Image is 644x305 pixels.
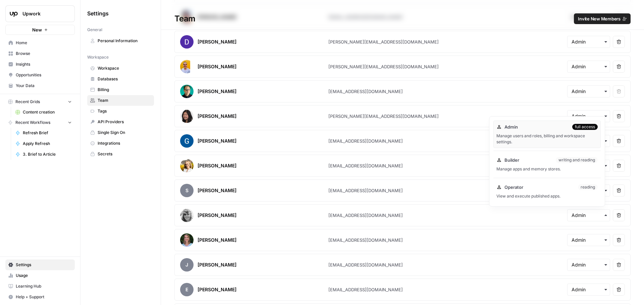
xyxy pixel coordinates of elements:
[496,166,598,172] div: Manage apps and memory stores.
[198,39,236,45] div: [PERSON_NAME]
[5,80,75,91] a: Your Data
[198,237,236,243] div: [PERSON_NAME]
[5,59,75,70] a: Insights
[98,140,151,146] span: Integrations
[16,273,72,279] span: Usage
[98,97,151,103] span: Team
[572,124,598,130] div: full access
[572,286,606,293] input: Admin
[16,51,72,57] span: Browse
[504,157,519,163] span: Builder
[578,15,621,22] span: Invite New Members
[161,13,644,24] div: Team
[5,97,75,107] button: Recent Grids
[180,233,194,247] img: avatar
[5,118,75,128] button: Recent Workflows
[16,72,72,78] span: Opportunities
[5,270,75,281] a: Usage
[572,63,606,70] input: Admin
[504,124,518,130] span: Admin
[87,106,154,117] a: Tags
[328,63,439,70] div: [PERSON_NAME][EMAIL_ADDRESS][DOMAIN_NAME]
[87,35,154,46] a: Personal Information
[23,130,72,136] span: Refresh Brief
[198,138,236,144] div: [PERSON_NAME]
[328,212,403,219] div: [EMAIL_ADDRESS][DOMAIN_NAME]
[180,283,194,296] span: E
[32,26,42,33] span: New
[328,113,439,120] div: [PERSON_NAME][EMAIL_ADDRESS][DOMAIN_NAME]
[16,262,72,268] span: Settings
[12,128,75,138] a: Refresh Brief
[5,259,75,270] a: Settings
[15,120,50,126] span: Recent Workflows
[198,162,236,169] div: [PERSON_NAME]
[98,151,151,157] span: Secrets
[98,130,151,136] span: Single Sign On
[180,35,194,49] img: avatar
[572,212,606,219] input: Admin
[87,74,154,84] a: Databases
[12,149,75,160] a: 3. Brief to Article
[180,60,190,73] img: avatar
[198,88,236,95] div: [PERSON_NAME]
[180,209,194,222] img: avatar
[23,151,72,157] span: 3. Brief to Article
[180,109,194,123] img: avatar
[87,149,154,159] a: Secrets
[328,138,403,144] div: [EMAIL_ADDRESS][DOMAIN_NAME]
[87,63,154,74] a: Workspace
[574,13,631,24] button: Invite New Members
[180,258,194,272] span: J
[98,108,151,114] span: Tags
[198,187,236,194] div: [PERSON_NAME]
[180,134,194,148] img: avatar
[22,10,63,17] span: Upwork
[16,61,72,67] span: Insights
[5,292,75,302] button: Help + Support
[12,138,75,149] a: Apply Refresh
[328,88,403,95] div: [EMAIL_ADDRESS][DOMAIN_NAME]
[5,48,75,59] a: Browse
[328,237,403,243] div: [EMAIL_ADDRESS][DOMAIN_NAME]
[572,39,606,45] input: Admin
[16,283,72,289] span: Learning Hub
[180,85,194,98] img: avatar
[87,84,154,95] a: Billing
[15,99,40,105] span: Recent Grids
[87,9,109,17] span: Settings
[23,109,72,115] span: Content creation
[87,127,154,138] a: Single Sign On
[5,5,75,22] button: Workspace: Upwork
[5,25,75,35] button: New
[572,237,606,243] input: Admin
[504,184,523,190] span: Operator
[198,113,236,120] div: [PERSON_NAME]
[198,286,236,293] div: [PERSON_NAME]
[98,65,151,71] span: Workspace
[87,27,102,33] span: General
[198,212,236,219] div: [PERSON_NAME]
[16,294,72,300] span: Help + Support
[23,141,72,147] span: Apply Refresh
[572,113,606,120] input: Admin
[98,87,151,93] span: Billing
[198,63,236,70] div: [PERSON_NAME]
[87,95,154,106] a: Team
[180,159,194,172] img: avatar
[328,162,403,169] div: [EMAIL_ADDRESS][DOMAIN_NAME]
[328,187,403,194] div: [EMAIL_ADDRESS][DOMAIN_NAME]
[98,119,151,125] span: API Providers
[16,40,72,46] span: Home
[98,38,151,44] span: Personal Information
[572,261,606,268] input: Admin
[578,184,598,190] div: reading
[328,286,403,293] div: [EMAIL_ADDRESS][DOMAIN_NAME]
[328,39,439,45] div: [PERSON_NAME][EMAIL_ADDRESS][DOMAIN_NAME]
[98,76,151,82] span: Databases
[180,184,194,197] span: S
[87,138,154,149] a: Integrations
[556,157,598,163] div: writing and reading
[16,83,72,89] span: Your Data
[496,133,598,145] div: Manage users and roles, billing and workspace settings.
